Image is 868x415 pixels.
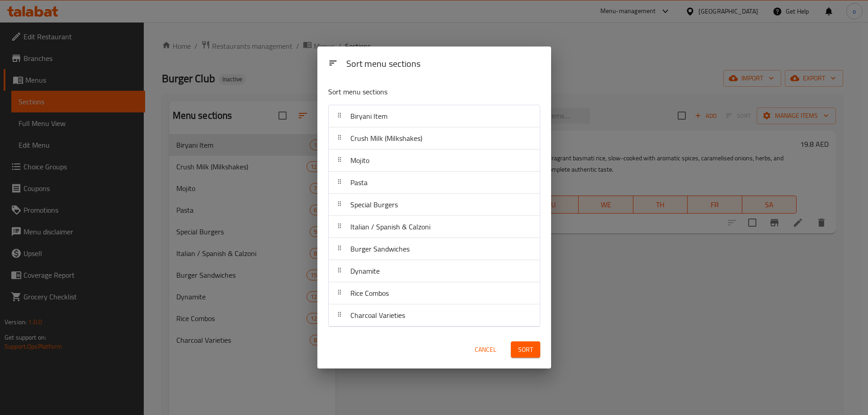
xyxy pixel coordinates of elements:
[350,264,380,278] span: Dynamite
[329,238,540,260] div: Burger Sandwiches
[511,341,540,358] button: Sort
[328,86,496,98] p: Sort menu sections
[350,131,422,145] span: Crush Milk (Milkshakes)
[350,109,387,123] span: Biryani Item
[350,154,369,167] span: Mojito
[350,198,398,211] span: Special Burgers
[329,304,540,326] div: Charcoal Varieties
[350,286,389,300] span: Rice Combos
[350,176,368,189] span: Pasta
[471,341,500,358] button: Cancel
[329,172,540,194] div: Pasta
[518,344,533,355] span: Sort
[475,344,496,355] span: Cancel
[329,127,540,149] div: Crush Milk (Milkshakes)
[350,242,410,256] span: Burger Sandwiches
[350,220,430,233] span: Italian / Spanish & Calzoni
[329,194,540,216] div: Special Burgers
[329,149,540,172] div: Mojito
[350,308,405,322] span: Charcoal Varieties
[329,216,540,238] div: Italian / Spanish & Calzoni
[329,105,540,127] div: Biryani Item
[329,282,540,304] div: Rice Combos
[343,54,544,75] div: Sort menu sections
[329,260,540,282] div: Dynamite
